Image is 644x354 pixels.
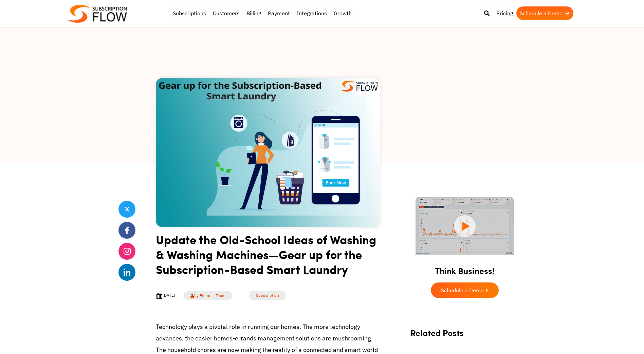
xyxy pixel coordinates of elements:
a: Customers [209,6,243,20]
a: Schedule a Demo [431,282,499,298]
a: Pricing [493,6,516,20]
div: [DATE] [156,292,175,299]
a: Subscription [249,291,286,300]
img: Subscriptionflow [68,5,127,23]
img: intro video [416,197,514,255]
a: Subscriptions [169,6,209,20]
a: Schedule a Demo [516,6,573,20]
a: Growth [330,6,355,20]
img: Gear-up-for-the-Subscription-Based-Smart-Laundry [156,78,380,227]
span: Schedule a Demo [441,288,484,293]
h2: Related Posts [410,328,519,345]
a: Integrations [293,6,330,20]
a: Payment [264,6,293,20]
h1: Update the Old-School Ideas of Washing & Washing Machines—Gear up for the Subscription-Based Smar... [156,232,380,282]
h2: Think Business! [404,257,526,279]
a: Billing [243,6,264,20]
a: by Editorial Team [184,291,232,300]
